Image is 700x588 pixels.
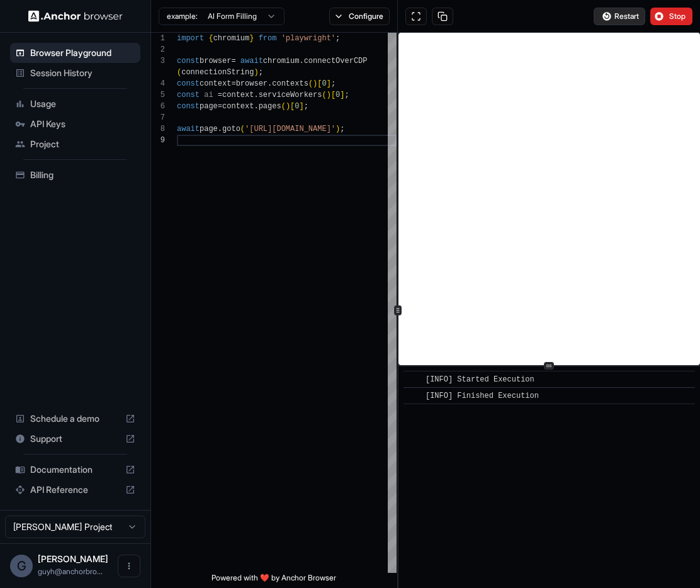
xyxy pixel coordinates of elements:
[30,412,120,425] span: Schedule a demo
[426,392,539,400] span: [INFO] Finished Execution
[177,57,200,65] span: const
[405,8,427,25] button: Open in full screen
[10,409,140,429] div: Schedule a demo
[272,79,308,88] span: contexts
[268,79,272,88] span: .
[426,375,534,384] span: [INFO] Started Execution
[222,125,240,133] span: goto
[281,34,336,43] span: 'playwright'
[177,34,204,43] span: import
[151,78,165,89] div: 4
[254,91,258,99] span: .
[340,91,344,99] span: ]
[177,79,200,88] span: const
[30,169,135,181] span: Billing
[200,125,218,133] span: page
[259,102,281,111] span: pages
[249,34,254,43] span: }
[151,112,165,123] div: 7
[308,79,313,88] span: (
[10,94,140,114] div: Usage
[118,555,140,577] button: Open menu
[336,34,340,43] span: ;
[290,102,295,111] span: [
[30,118,135,130] span: API Keys
[669,11,687,21] span: Stop
[432,8,453,25] button: Copy session ID
[231,57,235,65] span: =
[313,79,317,88] span: )
[240,57,263,65] span: await
[410,390,416,402] span: ​
[336,125,340,133] span: )
[38,567,103,576] span: guyh@anchorbrowser.io
[10,480,140,500] div: API Reference
[218,91,222,99] span: =
[286,102,290,111] span: )
[10,63,140,83] div: Session History
[177,102,200,111] span: const
[30,138,135,150] span: Project
[295,102,299,111] span: 0
[30,67,135,79] span: Session History
[151,123,165,135] div: 8
[10,134,140,154] div: Project
[299,102,303,111] span: ]
[30,463,120,476] span: Documentation
[299,57,303,65] span: .
[151,135,165,146] div: 9
[222,91,254,99] span: context
[151,101,165,112] div: 6
[167,11,198,21] span: example:
[304,57,368,65] span: connectOverCDP
[10,43,140,63] div: Browser Playground
[329,8,390,25] button: Configure
[263,57,300,65] span: chromium
[151,33,165,44] div: 1
[208,34,213,43] span: {
[200,102,218,111] span: page
[327,79,331,88] span: ]
[254,102,258,111] span: .
[259,91,322,99] span: serviceWorkers
[331,91,336,99] span: [
[10,429,140,449] div: Support
[218,125,222,133] span: .
[38,553,108,564] span: Guy Hayou
[213,34,250,43] span: chromium
[177,125,200,133] span: await
[30,483,120,496] span: API Reference
[10,555,33,577] div: G
[322,91,326,99] span: (
[151,89,165,101] div: 5
[200,57,231,65] span: browser
[317,79,322,88] span: [
[254,68,258,77] span: )
[30,98,135,110] span: Usage
[259,34,277,43] span: from
[204,91,213,99] span: ai
[259,68,263,77] span: ;
[222,102,254,111] span: context
[650,8,692,25] button: Stop
[30,47,135,59] span: Browser Playground
[245,125,336,133] span: '[URL][DOMAIN_NAME]'
[200,79,231,88] span: context
[340,125,344,133] span: ;
[177,91,200,99] span: const
[327,91,331,99] span: )
[594,8,645,25] button: Restart
[345,91,349,99] span: ;
[151,44,165,55] div: 2
[212,573,336,588] span: Powered with ❤️ by Anchor Browser
[236,79,268,88] span: browser
[151,55,165,67] div: 3
[181,68,254,77] span: connectionString
[177,68,181,77] span: (
[10,114,140,134] div: API Keys
[336,91,340,99] span: 0
[231,79,235,88] span: =
[218,102,222,111] span: =
[281,102,286,111] span: (
[614,11,639,21] span: Restart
